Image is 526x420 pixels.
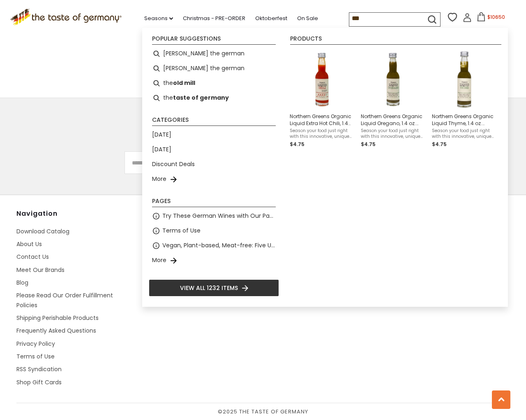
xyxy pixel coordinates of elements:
button: $10650 [473,12,508,25]
span: $4.75 [290,141,305,148]
li: Discount Deals [149,157,279,172]
a: Seasons [144,14,173,23]
span: View all 1232 items [180,283,238,292]
a: Contact Us [16,253,49,261]
li: [DATE] [149,128,279,142]
a: Northern Greens Organic Liquid Oregano BottleNorthern Greens Organic Liquid Oregano, 1.4 oz. (40m... [361,50,425,148]
img: Northern Greens Organic Liquid Chili Bottle Extremely Hot [292,50,352,109]
li: Products [290,36,501,45]
a: About Us [16,240,42,248]
a: Blog [16,278,28,287]
span: $10650 [487,14,505,21]
li: the taste of germany [149,91,279,105]
a: Vegan, Plant-based, Meat-free: Five Up and Coming Brands [162,241,276,250]
a: Shipping Perishable Products [16,314,99,322]
span: $4.75 [432,141,447,148]
li: Popular suggestions [152,36,276,45]
h3: Subscribe to our newsletter! [125,119,401,135]
a: On Sale [297,14,318,23]
li: More [149,253,279,268]
li: Pages [152,198,276,207]
span: Northern Greens Organic Liquid Extra Hot Chili, 1.4 oz. (40ml) [290,113,354,127]
span: Season your food just right with this innovative, unique liquid oregano herb, in a 40ml bottle. F... [361,128,425,139]
a: Oktoberfest [255,14,287,23]
span: Season your food just right with this innovative, unique liquid extra hot chili spice, in a 40ml ... [290,128,354,139]
span: © 2025 The Taste of Germany [16,407,510,416]
a: [DATE] [152,145,171,154]
b: old mill [173,78,195,88]
a: Terms of Use [162,226,201,235]
a: Try These German Wines with Our Pastry or Charcuterie [162,211,276,221]
a: Privacy Policy [16,340,55,348]
a: Shop Gift Cards [16,378,62,386]
li: Northern Greens Organic Liquid Thyme, 1.4 oz. (40ml) [429,46,500,152]
a: Frequently Asked Questions [16,326,96,335]
a: [DATE] [152,130,171,139]
a: Northern Greens Organic Liquid Thyme BottleNorthern Greens Organic Liquid Thyme, 1.4 oz. (40ml)Se... [432,50,496,148]
a: Northern Greens Organic Liquid Chili Bottle Extremely HotNorthern Greens Organic Liquid Extra Hot... [290,50,354,148]
span: Northern Greens Organic Liquid Oregano, 1.4 oz. (40ml) [361,113,425,127]
span: $4.75 [361,141,376,148]
a: RSS Syndication [16,365,62,373]
div: Instant Search Results [142,28,508,307]
li: [DATE] [149,142,279,157]
span: Season your food just right with this innovative, unique liquid thyme herb, in a 40ml bottle. Fre... [432,128,496,139]
li: Northern Greens Organic Liquid Oregano, 1.4 oz. (40ml) [358,46,429,152]
img: Northern Greens Organic Liquid Oregano Bottle [363,50,423,109]
li: Try These German Wines with Our Pastry or Charcuterie [149,209,279,224]
a: Christmas - PRE-ORDER [183,14,245,23]
a: Terms of Use [16,352,55,361]
li: More [149,172,279,187]
li: Terms of Use [149,224,279,238]
a: Download Catalog [16,227,69,235]
img: Northern Greens Organic Liquid Thyme Bottle [434,50,494,109]
li: Categories [152,117,276,126]
li: View all 1232 items [149,279,279,297]
li: Vegan, Plant-based, Meat-free: Five Up and Coming Brands [149,238,279,253]
li: the old mill [149,76,279,91]
a: Discount Deals [152,160,195,169]
li: hermann the german [149,46,279,61]
b: taste of germany [173,93,229,103]
li: Northern Greens Organic Liquid Extra Hot Chili, 1.4 oz. (40ml) [286,46,358,152]
h4: Navigation [16,210,135,218]
span: Northern Greens Organic Liquid Thyme, 1.4 oz. (40ml) [432,113,496,127]
li: herman the german [149,61,279,76]
a: Please Read Our Order Fulfillment Policies [16,291,113,309]
a: Meet Our Brands [16,266,65,274]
